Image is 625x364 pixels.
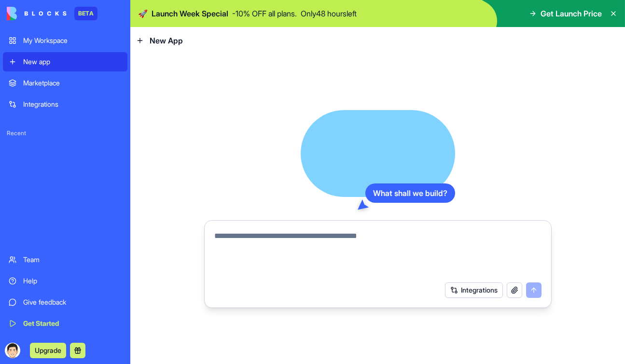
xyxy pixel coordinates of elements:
[541,8,602,19] span: Get Launch Price
[7,7,97,20] a: BETA
[3,314,127,333] a: Get Started
[232,8,297,19] p: - 10 % OFF all plans.
[23,99,122,109] div: Integrations
[3,95,127,114] a: Integrations
[3,52,127,71] a: New app
[301,8,357,19] p: Only 48 hours left
[23,297,122,307] div: Give feedback
[74,7,97,20] div: BETA
[30,345,66,355] a: Upgrade
[365,183,455,203] div: What shall we build?
[152,8,228,19] span: Launch Week Special
[7,7,67,20] img: logo
[23,78,122,88] div: Marketplace
[23,255,122,265] div: Team
[30,343,66,358] button: Upgrade
[3,129,127,137] span: Recent
[3,73,127,93] a: Marketplace
[3,250,127,269] a: Team
[23,319,122,328] div: Get Started
[23,57,122,67] div: New app
[3,271,127,291] a: Help
[23,36,122,45] div: My Workspace
[3,31,127,50] a: My Workspace
[138,8,148,19] span: 🚀
[3,293,127,312] a: Give feedback
[5,343,20,358] img: ACg8ocLoT3dmfemaOhoM-0J8CgD4QbNzdiq8-Rp375-lNZRSxZC7WXvd=s96-c
[23,276,122,286] div: Help
[445,282,503,298] button: Integrations
[150,35,183,46] span: New App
